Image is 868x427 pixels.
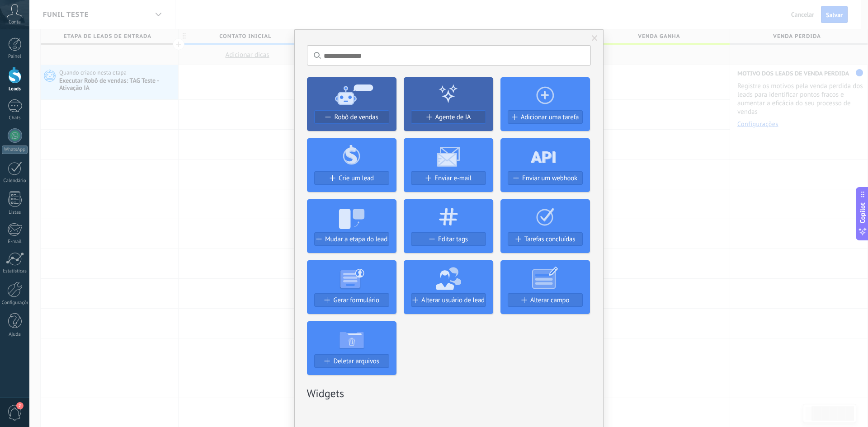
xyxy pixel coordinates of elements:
[2,145,28,154] div: WhatsApp
[334,113,378,121] span: Robô de vendas
[438,235,468,243] span: Editar tags
[314,110,389,124] button: Robô de vendas
[325,235,387,243] span: Mudar a etapa do lead
[435,113,471,121] span: Agente de IA
[314,293,389,307] button: Gerar formulário
[2,268,28,274] div: Estatísticas
[421,296,485,304] span: Alterar usuário de lead
[858,202,867,223] span: Copilot
[339,174,374,182] span: Crie um lead
[333,357,379,365] span: Deletar arquivos
[508,171,583,185] button: Enviar um webhook
[333,296,379,304] span: Gerar formulário
[314,232,389,246] button: Mudar a etapa do lead
[14,14,22,22] img: logo_orange.svg
[47,53,69,59] div: Domínio
[2,178,28,184] div: Calendário
[16,402,24,409] span: 2
[2,332,28,338] div: Ajuda
[2,115,28,121] div: Chats
[2,239,28,245] div: E-mail
[24,23,129,31] div: [PERSON_NAME]: [DOMAIN_NAME]
[95,52,103,60] img: tab_keywords_by_traffic_grey.svg
[521,113,579,121] span: Adicionar uma tarefa
[508,110,583,124] button: Adicionar uma tarefa
[314,171,389,185] button: Crie um lead
[307,386,591,400] h2: Widgets
[434,174,472,182] span: Enviar e-mail
[105,53,145,59] div: Palavras-chave
[524,235,576,243] span: Tarefas concluídas
[411,171,486,185] button: Enviar e-mail
[530,296,570,304] span: Alterar campo
[2,54,28,60] div: Painel
[508,293,583,307] button: Alterar campo
[411,110,486,124] button: Agente de IA
[2,86,28,92] div: Leads
[314,354,389,368] button: Deletar arquivos
[9,19,21,25] span: Conta
[411,293,486,307] button: Alterar usuário de lead
[25,14,44,22] div: v 4.0.25
[2,210,28,216] div: Listas
[522,174,577,182] span: Enviar um webhook
[38,52,45,60] img: tab_domain_overview_orange.svg
[2,300,28,306] div: Configurações
[508,232,583,246] button: Tarefas concluídas
[14,23,22,31] img: website_grey.svg
[411,232,486,246] button: Editar tags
